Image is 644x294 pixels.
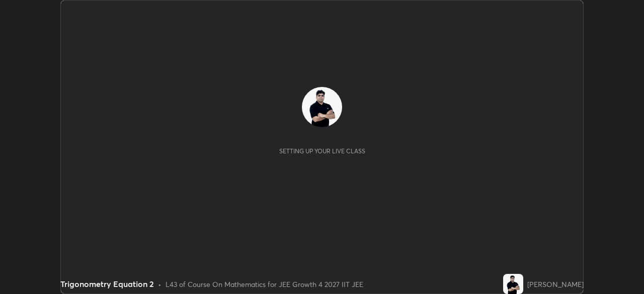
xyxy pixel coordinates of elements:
div: Setting up your live class [279,147,365,155]
div: • [158,279,162,289]
div: L43 of Course On Mathematics for JEE Growth 4 2027 IIT JEE [166,279,363,289]
div: Trigonometry Equation 2 [60,278,154,290]
img: deab58f019554190b94dbb1f509c7ae8.jpg [302,87,342,127]
div: [PERSON_NAME] [527,279,584,289]
img: deab58f019554190b94dbb1f509c7ae8.jpg [503,274,523,294]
